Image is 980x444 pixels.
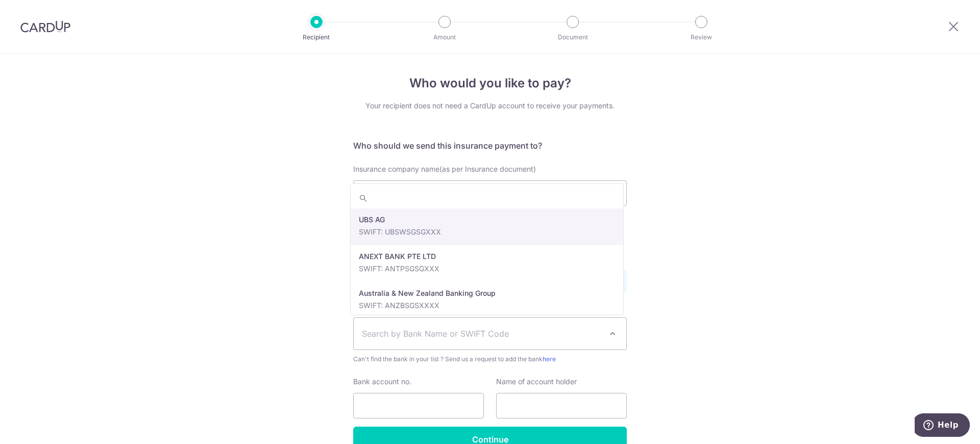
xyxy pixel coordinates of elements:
p: Document [535,32,610,42]
span: Search by Bank Name or SWIFT Code [362,328,602,340]
span: Insurance company name(as per Insurance document) [353,165,536,173]
div: Your recipient does not need a CardUp account to receive your payments. [353,101,627,111]
span: Help [23,7,44,16]
label: Bank account no. [353,377,411,387]
p: Recipient [279,32,354,42]
p: SWIFT: ANTPSGSGXXX [359,264,615,274]
p: SWIFT: UBSWSGSGXXX [359,227,615,237]
span: Can't find the bank in your list ? Send us a request to add the bank [353,354,627,364]
p: Amount [407,32,482,42]
img: CardUp [20,20,70,33]
h4: Who would you like to pay? [353,74,627,92]
p: Australia & New Zealand Banking Group [359,288,615,298]
p: ANEXT BANK PTE LTD [359,251,615,262]
label: Name of account holder [496,377,577,387]
iframe: Opens a widget where you can find more information [915,413,970,439]
p: Review [664,32,739,42]
a: here [543,355,556,363]
p: UBS AG [359,215,615,225]
p: SWIFT: ANZBSGSXXXX [359,300,615,311]
h5: Who should we send this insurance payment to? [353,139,627,152]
